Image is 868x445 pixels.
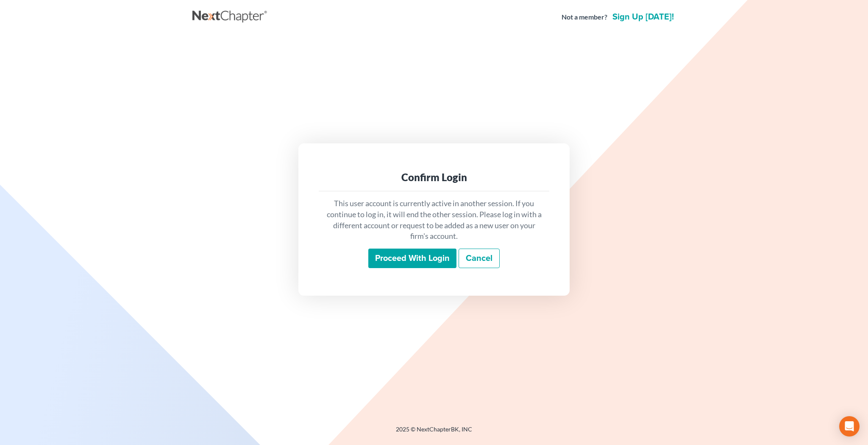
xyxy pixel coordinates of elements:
div: Confirm Login [325,171,542,184]
div: Open Intercom Messenger [839,416,860,437]
strong: Not a member? [562,12,607,22]
p: This user account is currently active in another session. If you continue to log in, it will end ... [325,198,542,242]
div: 2025 © NextChapterBK, INC [192,425,676,440]
a: Cancel [459,249,500,268]
a: Sign up [DATE]! [611,13,676,21]
input: Proceed with login [368,249,456,268]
